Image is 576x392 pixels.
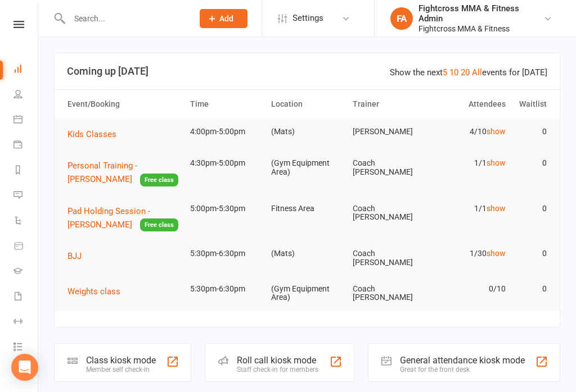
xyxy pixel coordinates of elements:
td: (Mats) [266,240,348,267]
th: Trainer [348,90,429,118]
td: Coach [PERSON_NAME] [348,240,429,276]
div: Open Intercom Messenger [11,354,38,381]
td: 1/30 [429,240,511,267]
div: Class kiosk mode [86,355,156,366]
td: Fitness Area [266,195,348,222]
div: General attendance kiosk mode [400,355,525,366]
td: 4:30pm-5:00pm [185,150,267,176]
div: Great for the front desk [400,366,525,373]
td: (Gym Equipment Area) [266,276,348,311]
span: Weights class [67,286,120,297]
span: Kids Classes [67,129,116,139]
div: Show the next events for [DATE] [390,66,547,79]
a: show [487,204,506,213]
button: Add [200,9,247,28]
a: People [13,83,39,108]
a: show [487,158,506,167]
a: Reports [13,158,39,184]
button: Personal Training - [PERSON_NAME]Free class [67,159,180,186]
h3: Coming up [DATE] [67,66,547,77]
td: 4:00pm-5:00pm [185,118,267,145]
div: Staff check-in for members [237,366,318,373]
input: Search... [66,11,185,26]
td: Coach [PERSON_NAME] [348,195,429,231]
a: 5 [443,67,447,78]
a: 10 [449,67,458,78]
a: show [487,249,506,258]
span: Free class [140,218,178,231]
td: 0 [511,240,551,267]
div: Fightcross MMA & Fitness Admin [418,3,543,24]
span: Free class [140,174,178,186]
th: Time [185,90,267,118]
td: 5:30pm-6:30pm [185,240,267,267]
div: Fightcross MMA & Fitness [418,24,543,34]
td: 1/1 [429,150,511,176]
th: Attendees [429,90,511,118]
td: 0 [511,195,551,222]
td: 5:30pm-6:30pm [185,276,267,302]
td: (Mats) [266,118,348,145]
a: All [472,67,482,78]
td: 0 [511,118,551,145]
span: Personal Training - [PERSON_NAME] [67,161,137,184]
a: 20 [461,67,470,78]
div: Roll call kiosk mode [237,355,318,366]
span: BJJ [67,251,82,261]
td: 0 [511,276,551,302]
div: Member self check-in [86,366,156,373]
td: 5:00pm-5:30pm [185,195,267,222]
td: 0 [511,150,551,176]
span: Settings [292,6,323,31]
td: Coach [PERSON_NAME] [348,150,429,185]
a: Dashboard [13,57,39,83]
th: Waitlist [511,90,551,118]
td: 0/10 [429,276,511,302]
button: BJJ [67,249,89,263]
div: FA [390,7,413,30]
button: Kids Classes [67,127,124,141]
td: 1/1 [429,195,511,222]
button: Pad Holding Session - [PERSON_NAME]Free class [67,204,180,232]
td: (Gym Equipment Area) [266,150,348,185]
td: 4/10 [429,118,511,145]
td: [PERSON_NAME] [348,118,429,145]
a: show [487,127,506,136]
button: Weights class [67,285,128,298]
a: Product Sales [13,234,39,259]
th: Event/Booking [62,90,185,118]
th: Location [266,90,348,118]
td: Coach [PERSON_NAME] [348,276,429,311]
span: Pad Holding Session - [PERSON_NAME] [67,206,150,230]
a: Payments [13,133,39,158]
a: Calendar [13,108,39,133]
span: Add [219,14,233,23]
